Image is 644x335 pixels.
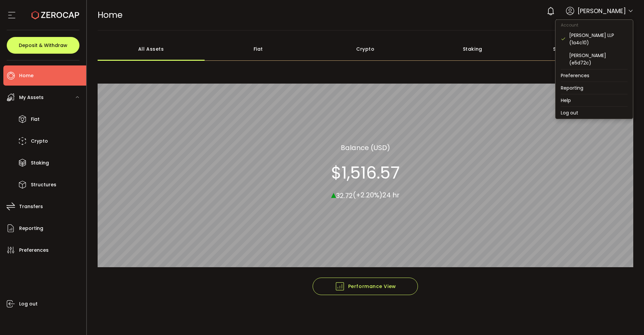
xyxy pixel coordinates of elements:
section: Balance (USD) [341,142,390,152]
div: Crypto [312,37,419,61]
button: Performance View [313,278,418,295]
span: Home [98,9,122,21]
span: [PERSON_NAME] LLP (1a4c10) [556,19,633,27]
span: Crypto [31,136,48,146]
section: $1,516.57 [331,162,400,183]
span: Structures [31,180,56,190]
span: Log out [19,299,38,309]
span: Performance View [335,281,396,291]
span: 32.72 [336,191,353,200]
iframe: Chat Widget [566,262,644,335]
li: Reporting [555,82,633,94]
span: Transfers [19,202,43,211]
span: (+2.20%) [353,190,382,200]
div: All Assets [98,37,205,61]
li: Preferences [555,69,633,82]
div: Fiat [205,37,312,61]
span: Account [555,22,584,28]
button: Deposit & Withdraw [7,37,79,54]
span: [PERSON_NAME] [578,6,626,15]
span: 24 hr [382,190,399,200]
span: Deposit & Withdraw [19,43,67,48]
span: Reporting [19,224,43,233]
li: Help [555,94,633,106]
span: Preferences [19,245,49,255]
div: [PERSON_NAME] (e5d72c) [569,52,628,66]
div: Structured Products [526,37,634,61]
span: ▴ [331,187,336,201]
li: Log out [555,107,633,119]
div: [PERSON_NAME] LLP (1a4c10) [569,32,628,46]
span: Home [19,71,34,81]
span: Fiat [31,114,40,124]
div: Staking [419,37,526,61]
span: My Assets [19,93,44,102]
span: Staking [31,158,49,168]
